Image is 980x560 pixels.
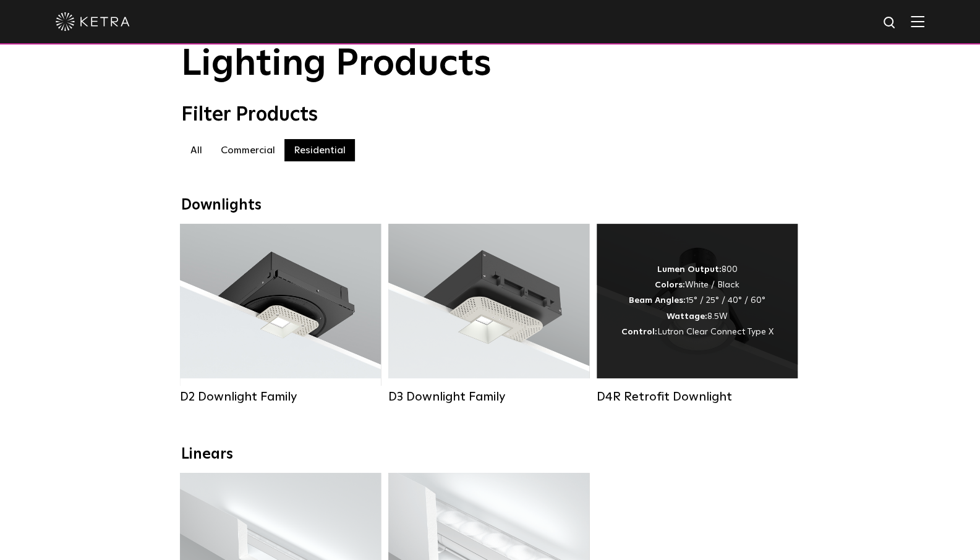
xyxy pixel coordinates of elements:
label: All [181,139,211,161]
div: D4R Retrofit Downlight [597,389,798,404]
strong: Colors: [655,281,685,289]
img: search icon [882,15,898,31]
strong: Beam Angles: [629,296,686,305]
div: 800 White / Black 15° / 25° / 40° / 60° 8.5W [621,262,773,340]
div: Downlights [181,197,799,214]
a: D2 Downlight Family Lumen Output:1200Colors:White / Black / Gloss Black / Silver / Bronze / Silve... [180,224,381,404]
label: Residential [284,139,355,161]
img: Hamburger%20Nav.svg [911,15,924,27]
div: D3 Downlight Family [388,389,589,404]
a: D4R Retrofit Downlight Lumen Output:800Colors:White / BlackBeam Angles:15° / 25° / 40° / 60°Watta... [597,224,798,404]
strong: Control: [621,328,657,336]
span: Lutron Clear Connect Type X [657,328,773,336]
div: Linears [181,446,799,464]
span: Lighting Products [181,46,492,83]
strong: Wattage: [667,312,707,321]
strong: Lumen Output: [657,265,722,274]
a: D3 Downlight Family Lumen Output:700 / 900 / 1100Colors:White / Black / Silver / Bronze / Paintab... [388,224,589,404]
img: ketra-logo-2019-white [56,12,130,31]
label: Commercial [211,139,284,161]
div: Filter Products [181,103,799,127]
div: D2 Downlight Family [180,389,381,404]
